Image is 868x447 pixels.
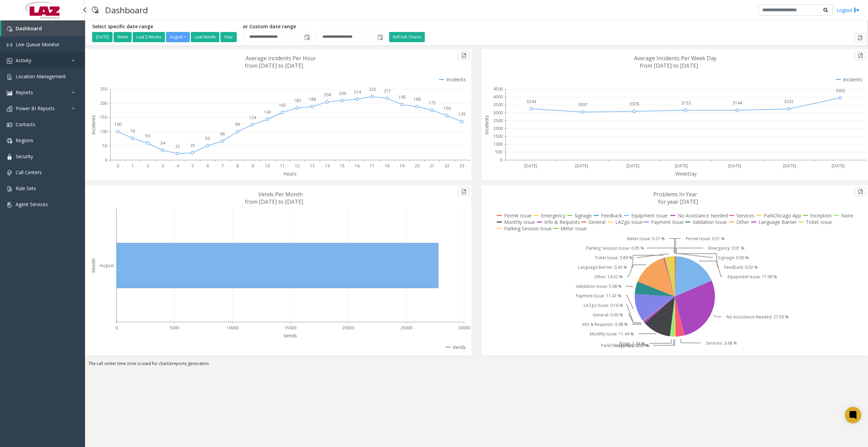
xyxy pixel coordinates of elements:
span: Toggle popup [376,32,384,42]
a: Logout [836,6,859,14]
text: 17 [370,163,374,169]
text: 250 [100,86,107,92]
button: Export to pdf [855,187,866,196]
text: 500 [495,149,502,155]
h3: Dashboard [102,2,151,18]
text: 19 [400,163,404,169]
span: Toggle popup [303,32,311,42]
text: [DATE] [832,163,845,169]
text: 30000 [458,325,470,331]
text: [DATE] [524,163,537,169]
text: 1 [132,163,134,169]
text: 59 [145,133,150,139]
text: 9 [251,163,254,169]
text: 1000 [493,141,503,147]
text: 214 [354,89,361,95]
img: 'icon' [7,58,12,64]
text: Services: 3.68 % [706,340,737,346]
text: Info & Requests: 0.98 % [582,321,628,327]
text: 3933 [836,88,845,94]
span: Location Management [16,73,66,80]
text: 10000 [227,325,238,331]
text: 21 [430,163,434,169]
text: Emergency: 0.01 % [708,245,745,251]
text: 183 [294,98,301,103]
text: 34 [160,140,165,146]
text: [DATE] [575,163,588,169]
text: 2 [147,163,149,169]
text: Other: 14.32 % [594,274,623,280]
div: The call center time zone is used for charts/reports generation [85,361,868,370]
text: 4 [177,163,179,169]
img: logout [854,6,859,14]
button: Export to pdf [854,33,866,42]
text: Feedback: 0.02 % [724,264,758,270]
text: 22 [175,144,180,149]
text: Average Incidents Per Week Day [634,54,717,62]
text: 175 [429,100,436,106]
text: 76 [130,128,135,134]
text: 10 [265,163,270,169]
text: [DATE] [675,163,688,169]
text: 1500 [493,133,503,139]
text: Vends Per Month [258,191,303,198]
text: Exception: 0.17 % [615,343,648,348]
span: Dashboard [16,25,42,32]
text: ParkChicago App: 0.65 % [601,343,650,348]
text: 3152 [681,100,691,106]
text: Language Barrier: 0.43 % [578,264,627,270]
text: Signage: 0.00 % [718,255,749,261]
text: Ticket Issue: 3.89 % [595,255,633,261]
text: 124 [249,115,256,120]
button: Last 2 Weeks [133,32,165,42]
text: Month [90,258,97,273]
img: 'icon' [7,42,12,48]
img: 'icon' [7,186,12,192]
img: 'icon' [7,202,12,208]
text: from [DATE] to [DATE] [245,62,303,69]
text: for year [DATE] [658,198,698,205]
button: Week [114,32,132,42]
span: Contacts [16,121,35,128]
text: 15000 [284,325,296,331]
text: 22 [445,163,449,169]
text: [DATE] [728,163,741,169]
img: pageIcon [92,2,98,18]
button: Last Month [191,32,219,42]
button: [DATE] [92,32,113,42]
text: 14 [325,163,330,169]
button: Export to pdf [458,187,470,196]
text: 5 [191,163,194,169]
button: August [166,32,190,42]
img: 'icon' [7,138,12,144]
text: 3232 [784,99,794,104]
text: 188 [309,96,316,102]
span: Regions [16,137,33,144]
text: 20000 [342,325,354,331]
text: 3000 [493,110,503,116]
button: Year [220,32,237,42]
text: 3244 [527,99,536,104]
span: Security [16,153,33,160]
text: 167 [279,102,286,108]
text: 223 [369,86,376,92]
button: Export to pdf [855,51,866,60]
text: 20 [415,163,419,169]
text: Parking Session Issue: 0.05 % [586,245,644,251]
text: No Assistance Needed: 27.50 % [727,314,789,320]
img: 'icon' [7,122,12,128]
text: Average Incidents Per Hour [246,54,316,62]
text: 11 [280,163,285,169]
text: 135 [458,111,466,117]
text: 156 [444,105,451,111]
text: 143 [264,109,271,115]
text: 99 [235,121,240,127]
text: 200 [100,100,107,106]
button: Refresh Charts [389,32,425,42]
text: 188 [414,96,421,102]
text: 3500 [493,102,503,107]
text: 16 [355,163,360,169]
span: Power BI Reports [16,105,55,112]
span: Rule Sets [16,185,36,192]
button: Export to pdf [458,51,470,60]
